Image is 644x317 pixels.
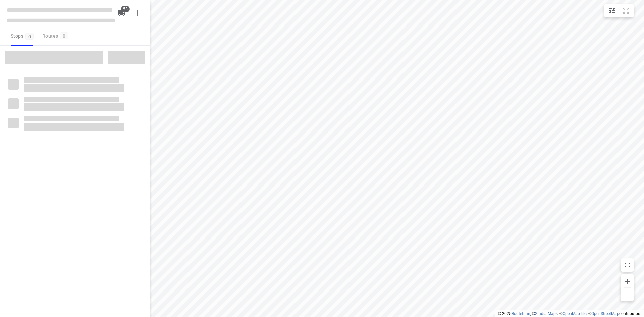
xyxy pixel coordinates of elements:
div: small contained button group [604,4,634,17]
a: Routetitan [512,311,530,316]
a: OpenStreetMap [591,311,619,316]
button: Map settings [605,4,619,17]
a: Stadia Maps [535,311,558,316]
li: © 2025 , © , © © contributors [498,311,641,316]
a: OpenMapTiles [562,311,588,316]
